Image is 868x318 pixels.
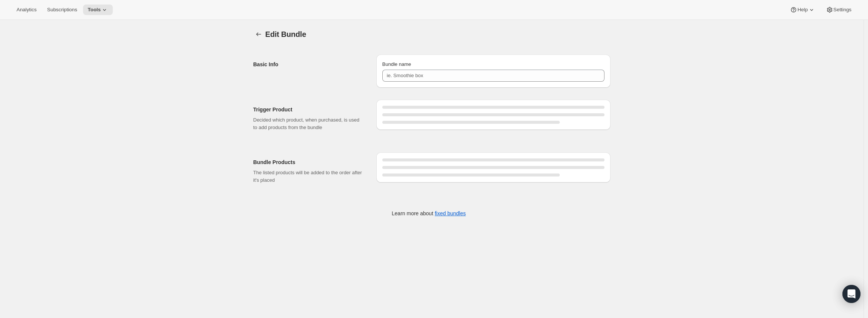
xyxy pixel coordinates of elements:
[253,106,364,113] h2: Trigger Product
[785,5,820,15] button: Help
[88,7,101,13] span: Tools
[821,5,856,15] button: Settings
[42,5,82,15] button: Subscriptions
[17,7,36,13] span: Analytics
[47,7,77,13] span: Subscriptions
[253,61,364,68] h2: Basic Info
[842,285,860,303] div: Open Intercom Messenger
[253,29,264,40] button: Bundles
[12,5,41,15] button: Analytics
[382,61,411,67] span: Bundle name
[253,116,364,131] p: Decided which product, when purchased, is used to add products from the bundle
[435,210,466,216] a: fixed bundles
[83,5,113,15] button: Tools
[392,210,466,217] p: Learn more about
[797,7,807,13] span: Help
[265,30,306,38] span: Edit Bundle
[833,7,851,13] span: Settings
[382,70,604,82] input: ie. Smoothie box
[253,169,364,184] p: The listed products will be added to the order after it's placed
[253,158,364,166] h2: Bundle Products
